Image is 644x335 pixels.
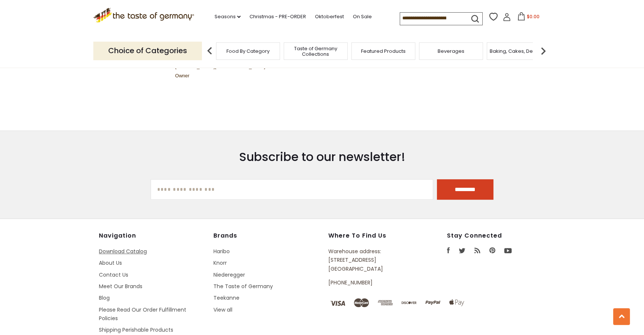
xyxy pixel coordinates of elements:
[213,232,321,239] h4: Brands
[93,42,202,60] p: Choice of Categories
[215,13,241,21] a: Seasons
[213,259,227,267] a: Knorr
[202,44,217,58] img: previous arrow
[99,271,128,278] a: Contact Us
[151,149,494,164] h3: Subscribe to our newsletter!
[213,271,245,278] a: Niederegger
[213,294,239,302] a: Teekanne
[99,232,206,239] h4: Navigation
[490,48,547,54] a: Baking, Cakes, Desserts
[527,13,540,20] span: $0.00
[328,232,413,239] h4: Where to find us
[175,73,189,78] span: Owner
[99,306,186,322] a: Please Read Our Order Fulfillment Policies
[99,259,122,267] a: About Us
[99,248,147,255] a: Download Catalog
[226,48,270,54] a: Food By Category
[99,283,142,290] a: Meet Our Brands
[328,247,413,273] p: Warehouse address: [STREET_ADDRESS] [GEOGRAPHIC_DATA]
[536,44,551,58] img: next arrow
[353,13,372,21] a: On Sale
[213,306,232,313] a: View all
[438,48,464,54] a: Beverages
[99,294,110,302] a: Blog
[512,12,544,23] button: $0.00
[315,13,344,21] a: Oktoberfest
[328,278,413,287] p: [PHONE_NUMBER]
[213,248,230,255] a: Haribo
[447,232,545,239] h4: Stay Connected
[99,326,173,334] a: Shipping Perishable Products
[213,283,273,290] a: The Taste of Germany
[175,64,265,69] span: [PERSON_NAME][GEOGRAPHIC_DATA]
[249,13,306,21] a: Christmas - PRE-ORDER
[286,46,345,57] a: Taste of Germany Collections
[361,48,406,54] a: Featured Products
